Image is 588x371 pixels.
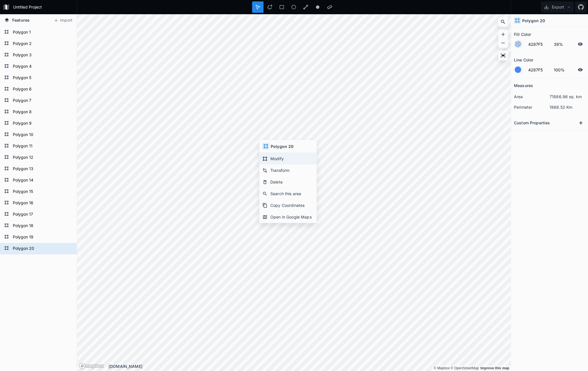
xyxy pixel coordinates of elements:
[260,188,317,199] div: Search this area
[480,366,509,370] a: Map feedback
[514,55,533,64] h2: Line Color
[514,118,550,127] h2: Custom Properties
[271,143,293,149] h4: Polygon 20
[514,94,550,100] dt: area
[79,363,104,369] a: Mapbox logo
[260,176,317,188] div: Delete
[12,17,30,23] span: Features
[260,153,317,164] div: Modify
[514,81,533,90] h2: Measures
[550,104,585,110] dd: 1868.52 Km
[541,1,574,13] button: Export
[109,363,511,369] div: [DOMAIN_NAME]
[434,366,450,370] a: Mapbox
[51,16,75,25] button: Import
[260,164,317,176] div: Transform
[514,30,531,39] h2: Fill Color
[550,94,585,100] dd: 71886.96 sq. km
[522,18,545,24] h4: Polygon 20
[260,211,317,223] div: Open in Google Maps
[451,366,479,370] a: OpenStreetMap
[514,104,550,110] dt: perimeter
[260,199,317,211] div: Copy Coordinates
